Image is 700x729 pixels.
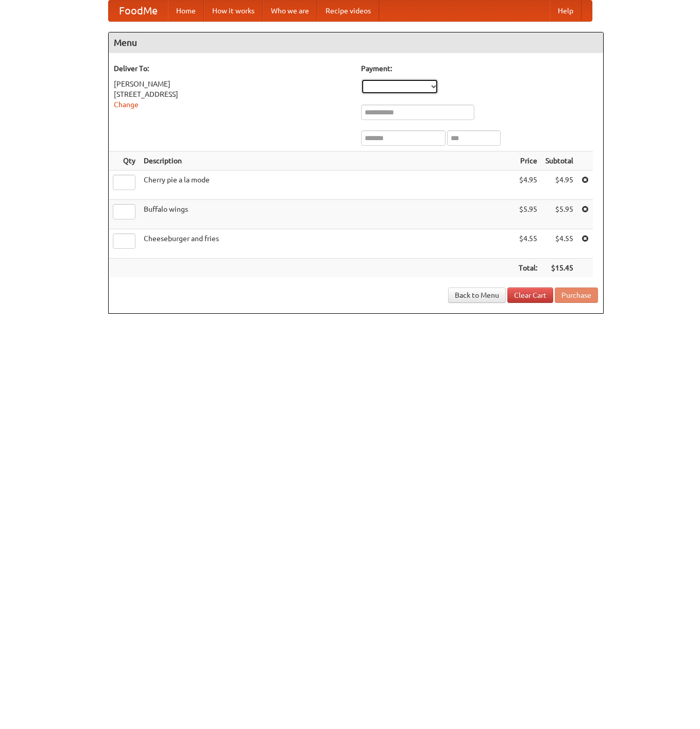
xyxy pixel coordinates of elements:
[109,151,140,171] th: Qty
[555,287,598,303] button: Purchase
[541,151,577,171] th: Subtotal
[515,259,541,278] th: Total:
[114,79,351,89] div: [PERSON_NAME]
[109,1,168,21] a: FoodMe
[361,63,598,74] h5: Payment:
[541,259,577,278] th: $15.45
[168,1,204,21] a: Home
[114,100,139,109] a: Change
[204,1,263,21] a: How it works
[541,171,577,200] td: $4.95
[541,229,577,259] td: $4.55
[114,89,351,99] div: [STREET_ADDRESS]
[140,151,515,171] th: Description
[515,200,541,229] td: $5.95
[507,287,553,303] a: Clear Cart
[140,200,515,229] td: Buffalo wings
[114,63,351,74] h5: Deliver To:
[515,171,541,200] td: $4.95
[541,200,577,229] td: $5.95
[263,1,317,21] a: Who we are
[448,287,506,303] a: Back to Menu
[515,229,541,259] td: $4.55
[140,229,515,259] td: Cheeseburger and fries
[140,171,515,200] td: Cherry pie a la mode
[515,151,541,171] th: Price
[317,1,379,21] a: Recipe videos
[109,32,603,53] h4: Menu
[550,1,582,21] a: Help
